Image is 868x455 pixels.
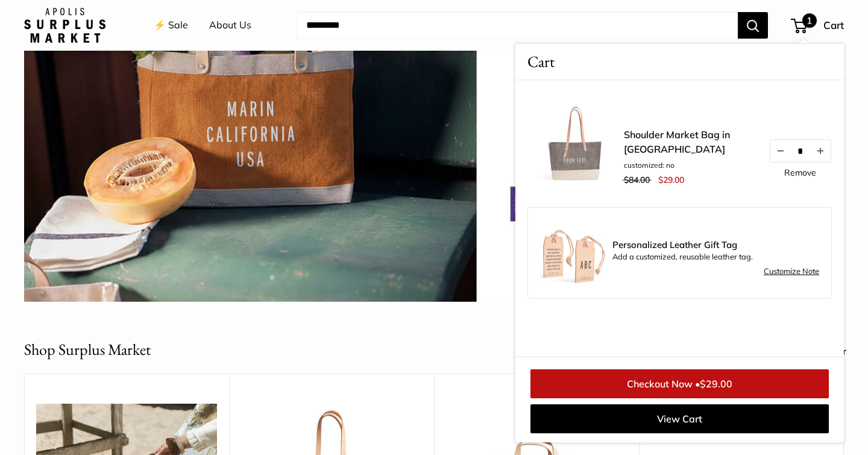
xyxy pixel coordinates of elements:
a: View Cart [530,404,829,433]
span: Personalized Leather Gift Tag [612,240,819,250]
a: Remove [784,168,816,177]
button: Search [738,12,768,39]
a: 1 Cart [792,16,844,35]
a: Shoulder Market Bag in [GEOGRAPHIC_DATA] [624,127,756,156]
span: Cart [823,19,844,31]
a: ⚡️ Sale [154,16,188,34]
span: Cart [527,50,555,74]
span: 1 [802,13,817,28]
img: Apolis: Surplus Market [24,8,105,43]
a: Customize Note [764,264,819,279]
button: Increase quantity by 1 [810,140,831,162]
a: About Us [209,16,251,34]
div: Add a customized, reusable leather tag. [612,240,819,264]
button: Decrease quantity by 1 [770,140,791,162]
input: Quantity [791,145,810,156]
span: $84.00 [624,174,650,185]
input: Search... [297,12,738,39]
span: $29.00 [700,378,732,390]
li: customized: no [624,160,756,171]
img: description_Our first Chambray Shoulder Market Bag [527,92,624,189]
span: $29.00 [658,174,684,185]
a: Checkout Now •$29.00 [530,369,829,398]
img: Luggage Tag [540,220,606,286]
h2: Shop Surplus Market [24,338,151,361]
